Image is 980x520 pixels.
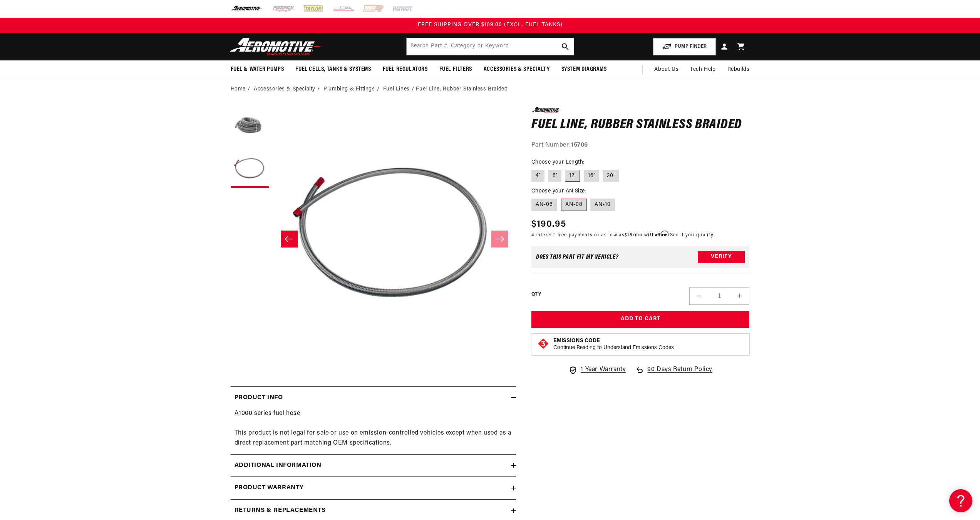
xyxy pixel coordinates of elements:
[625,233,633,237] span: $18
[531,231,714,239] p: 4 interest-free payments or as low as /mo with .
[418,22,563,28] span: FREE SHIPPING OVER $109.00 (EXCL. FUEL TANKS)
[439,65,472,74] span: Fuel Filters
[653,38,716,55] button: PUMP FINDER
[690,65,715,74] span: Tech Help
[228,38,324,56] img: Aeromotive
[647,365,712,383] span: 90 Days Return Policy
[648,60,684,79] a: About Us
[377,60,434,79] summary: Fuel Regulators
[531,311,750,328] button: Add to Cart
[635,365,712,383] a: 90 Days Return Policy
[548,170,561,182] label: 8'
[407,38,574,55] input: Search by Part Number, Category or Keyword
[491,231,508,247] button: Slide right
[561,199,587,211] label: AN-08
[584,170,599,182] label: 16'
[568,365,626,375] a: 1 Year Warranty
[581,365,626,375] span: 1 Year Warranty
[698,251,745,263] button: Verify
[655,231,668,237] span: Affirm
[231,455,516,477] summary: Additional information
[235,393,283,403] h2: Product Info
[553,344,674,351] p: Continue Reading to Understand Emissions Codes
[235,461,322,471] h2: Additional information
[531,170,544,182] label: 4'
[556,60,613,79] summary: System Diagrams
[561,65,607,74] span: System Diagrams
[235,483,304,493] h2: Product warranty
[553,338,600,344] strong: Emissions Code
[383,85,410,94] a: Fuel Lines
[231,107,516,371] media-gallery: Gallery Viewer
[603,170,619,182] label: 20'
[231,65,284,74] span: Fuel & Water Pumps
[590,199,615,211] label: AN-10
[531,158,585,166] legend: Choose your Length:
[531,291,541,298] label: QTY
[254,85,322,94] li: Accessories & Specialty
[416,85,508,94] li: Fuel Line, Rubber Stainless Braided
[231,149,269,188] button: Load image 2 in gallery view
[484,65,550,74] span: Accessories & Specialty
[557,38,574,55] button: search button
[231,409,516,448] div: A1000 series fuel hose This product is not legal for sale or use on emission-controlled vehicles ...
[727,65,750,74] span: Rebuilds
[231,387,516,409] summary: Product Info
[231,85,246,94] a: Home
[323,85,375,94] a: Plumbing & Fittings
[571,142,588,148] strong: 15706
[478,60,556,79] summary: Accessories & Specialty
[684,60,721,79] summary: Tech Help
[434,60,478,79] summary: Fuel Filters
[231,477,516,499] summary: Product warranty
[531,140,750,150] div: Part Number:
[295,65,371,74] span: Fuel Cells, Tanks & Systems
[531,217,566,231] span: $190.95
[281,231,298,247] button: Slide left
[383,65,428,74] span: Fuel Regulators
[531,119,750,131] h1: Fuel Line, Rubber Stainless Braided
[225,60,290,79] summary: Fuel & Water Pumps
[537,338,549,350] img: Emissions code
[290,60,377,79] summary: Fuel Cells, Tanks & Systems
[231,85,750,94] nav: breadcrumbs
[235,506,326,516] h2: Returns & replacements
[722,60,756,79] summary: Rebuilds
[536,254,619,260] div: Does This part fit My vehicle?
[670,233,714,237] a: See if you qualify - Learn more about Affirm Financing (opens in modal)
[231,107,269,145] button: Load image 1 in gallery view
[531,187,587,195] legend: Choose your AN Size:
[654,67,678,72] span: About Us
[565,170,580,182] label: 12'
[531,199,557,211] label: AN-06
[553,338,674,351] button: Emissions CodeContinue Reading to Understand Emissions Codes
